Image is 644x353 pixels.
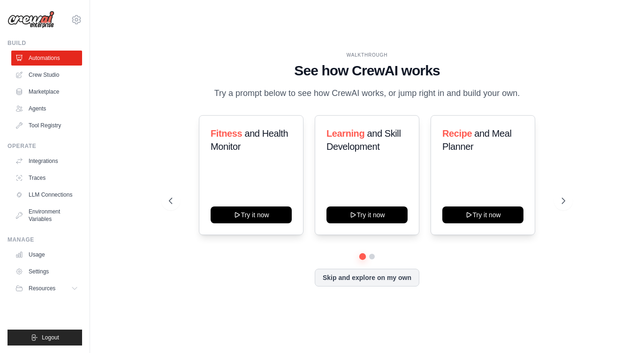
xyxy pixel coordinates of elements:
[42,334,59,341] span: Logout
[442,128,472,139] span: Recipe
[11,67,82,82] a: Crew Studio
[11,281,82,296] button: Resources
[11,187,82,202] a: LLM Connections
[11,264,82,279] a: Settings
[11,84,82,99] a: Marketplace
[442,128,511,152] span: and Meal Planner
[11,51,82,66] a: Automations
[11,170,82,185] a: Traces
[8,11,54,29] img: Logo
[11,101,82,116] a: Agents
[211,206,292,223] button: Try it now
[315,269,419,287] button: Skip and explore on my own
[211,128,288,152] span: and Health Monitor
[442,206,523,223] button: Try it now
[326,128,364,139] span: Learning
[11,154,82,169] a: Integrations
[169,62,566,79] h1: See how CrewAI works
[8,236,82,243] div: Manage
[8,142,82,150] div: Operate
[8,330,82,346] button: Logout
[326,206,408,223] button: Try it now
[210,87,525,100] p: Try a prompt below to see how CrewAI works, or jump right in and build your own.
[11,247,82,262] a: Usage
[11,118,82,133] a: Tool Registry
[211,128,242,139] span: Fitness
[8,39,82,47] div: Build
[326,128,401,152] span: and Skill Development
[169,51,566,59] div: WALKTHROUGH
[29,285,55,292] span: Resources
[11,204,82,227] a: Environment Variables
